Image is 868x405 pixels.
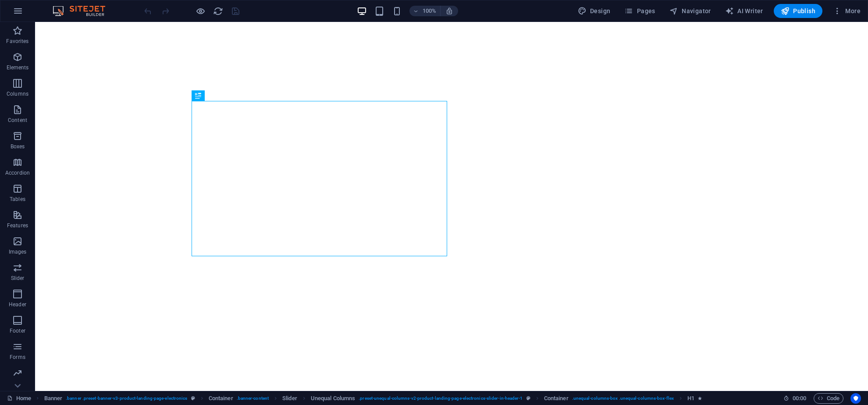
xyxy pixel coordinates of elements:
[799,395,800,401] span: :
[574,4,614,18] div: Design (Ctrl+Alt+Y)
[359,393,523,404] span: . preset-unequal-columns-v2-product-landing-page-electronics-slider-in-header-1
[7,64,29,71] p: Elements
[624,7,655,15] span: Pages
[10,327,25,334] p: Footer
[282,393,297,404] span: Click to select. Double-click to edit
[666,4,715,18] button: Navigator
[8,117,27,124] p: Content
[669,7,711,15] span: Navigator
[687,393,694,404] span: Click to select. Double-click to edit
[544,393,569,404] span: Click to select. Double-click to edit
[423,6,437,16] h6: 100%
[191,396,195,401] i: This element is a customizable preset
[829,4,864,18] button: More
[5,380,29,387] p: Marketing
[574,4,614,18] button: Design
[698,396,702,401] i: Element contains an animation
[10,354,25,361] p: Forms
[725,7,763,15] span: AI Writer
[50,6,116,16] img: Editor Logo
[621,4,658,18] button: Pages
[850,393,861,404] button: Usercentrics
[572,393,674,404] span: . unequal-columns-box .unequal-columns-box-flex
[722,4,767,18] button: AI Writer
[445,7,453,15] i: On resize automatically adjust zoom level to fit chosen device.
[793,393,806,404] span: 00 00
[44,393,702,404] nav: breadcrumb
[9,301,26,308] p: Header
[195,6,206,16] button: Click here to leave preview mode and continue editing
[833,7,861,15] span: More
[7,393,31,404] a: Click to cancel selection. Double-click to open Pages
[11,275,25,282] p: Slider
[783,393,807,404] h6: Session time
[6,38,28,45] p: Favorites
[774,4,822,18] button: Publish
[213,6,223,16] i: Reload page
[237,393,269,404] span: . banner-content
[11,143,25,150] p: Boxes
[814,393,843,404] button: Code
[9,248,27,255] p: Images
[409,6,441,16] button: 100%
[66,393,187,404] span: . banner .preset-banner-v3-product-landing-page-electronics
[213,6,223,16] button: reload
[5,169,30,176] p: Accordion
[526,396,530,401] i: This element is a customizable preset
[7,90,28,97] p: Columns
[578,7,611,15] span: Design
[781,7,815,15] span: Publish
[44,393,63,404] span: Click to select. Double-click to edit
[10,196,25,203] p: Tables
[7,222,28,229] p: Features
[311,393,355,404] span: Click to select. Double-click to edit
[818,393,840,404] span: Code
[209,393,233,404] span: Click to select. Double-click to edit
